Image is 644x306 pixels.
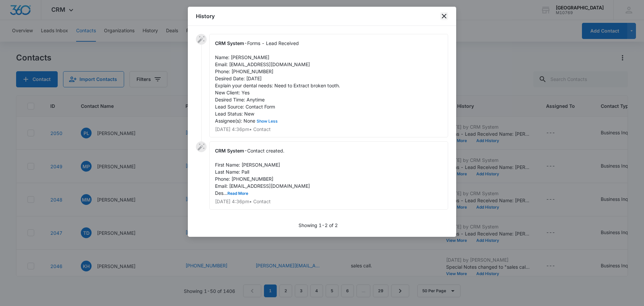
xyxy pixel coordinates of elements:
button: Show Less [255,119,279,123]
p: Showing 1-2 of 2 [299,222,338,229]
p: [DATE] 4:36pm • Contact [215,199,442,204]
div: - [209,141,448,210]
button: close [440,12,448,20]
span: CRM System [215,40,244,46]
p: [DATE] 4:36pm • Contact [215,127,442,132]
h1: History [196,12,215,20]
div: - [209,34,448,137]
span: CRM System [215,148,244,154]
span: Contact created. First Name: [PERSON_NAME] Last Name: Pall Phone: [PHONE_NUMBER] Email: [EMAIL_AD... [215,148,310,196]
button: Read More [227,191,248,195]
span: Forms - Lead Received Name: [PERSON_NAME] Email: [EMAIL_ADDRESS][DOMAIN_NAME] Phone: [PHONE_NUMBE... [215,40,340,124]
